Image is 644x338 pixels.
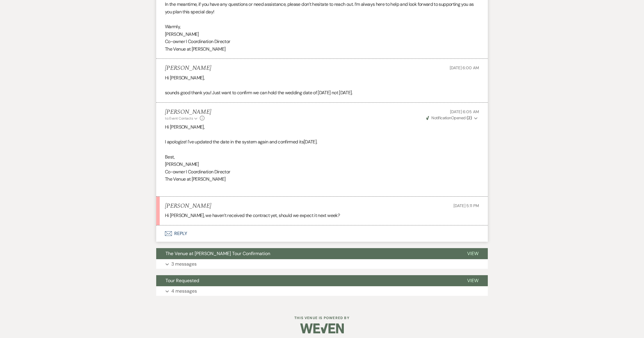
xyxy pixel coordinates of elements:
[458,248,488,259] button: View
[165,175,479,183] p: The Venue at [PERSON_NAME]
[156,259,488,269] button: 3 messages
[171,287,197,295] p: 4 messages
[165,1,479,15] p: In the meantime, if you have any questions or need assistance, please don’t hesitate to reach out...
[426,115,472,120] span: Opened
[165,108,211,116] h5: [PERSON_NAME]
[165,24,181,30] span: Warmly,
[156,225,488,242] button: Reply
[165,168,479,176] p: Co-owner I Coordination Director
[458,275,488,286] button: View
[165,89,479,97] p: sounds good thank you! Just want to confirm we can hold the wedding date of [DATE] not [DATE].
[450,65,479,70] span: [DATE] 6:00 AM
[165,138,479,146] p: I apologize! I've updated the date in the system again and confirmed its
[425,115,479,121] button: NotificationOpened (2)
[166,277,199,284] span: Tour Requested
[165,116,193,121] span: to: Event Contacts
[467,115,472,120] strong: ( 2 )
[156,286,488,296] button: 4 messages
[165,123,479,131] p: Hi [PERSON_NAME],
[165,202,211,210] h5: [PERSON_NAME]
[467,250,478,257] span: View
[165,38,230,45] span: Co-owner I Coordination Director
[467,277,478,284] span: View
[431,115,451,120] span: Notification
[166,250,270,257] span: The Venue at [PERSON_NAME] Tour Confirmation
[165,212,479,219] p: Hi [PERSON_NAME], we haven’t received the contract yet, should we expect it next week?
[156,275,458,286] button: Tour Requested
[165,154,175,160] span: Best,
[165,46,225,52] span: The Venue at [PERSON_NAME]
[165,161,479,168] p: [PERSON_NAME]
[453,203,479,208] span: [DATE] 5:11 PM
[450,109,479,114] span: [DATE] 6:05 AM
[156,248,458,259] button: The Venue at [PERSON_NAME] Tour Confirmation
[165,65,211,72] h5: [PERSON_NAME]
[165,74,479,82] p: Hi [PERSON_NAME],
[165,116,198,121] button: to: Event Contacts
[171,260,197,268] p: 3 messages
[165,31,199,37] span: [PERSON_NAME]
[304,139,317,145] span: [DATE].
